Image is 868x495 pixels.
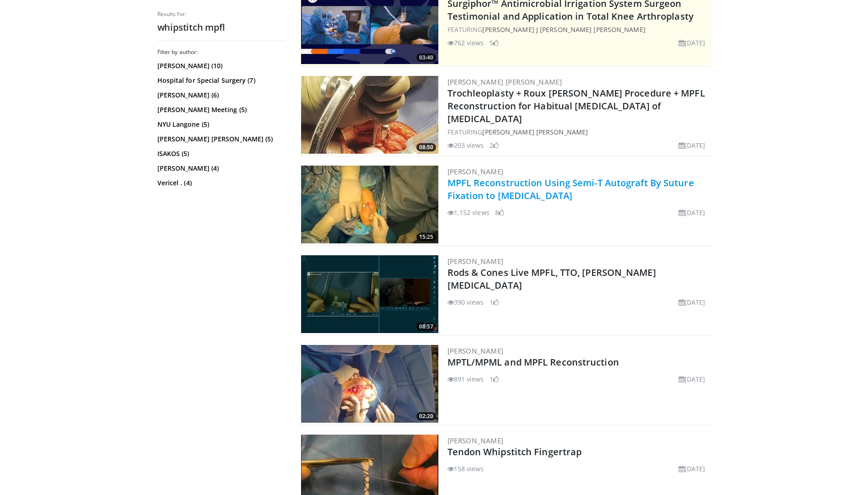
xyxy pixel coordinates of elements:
img: 16f19f6c-2f18-4d4f-b970-79e3a76f40c0.300x170_q85_crop-smart_upscale.jpg [301,76,438,154]
a: 02:20 [301,345,438,423]
a: 08:57 [301,255,438,333]
a: [PERSON_NAME] Meeting (5) [157,105,283,114]
li: [DATE] [679,464,706,473]
span: 02:20 [416,412,436,420]
a: Rods & Cones Live MPFL, TTO, [PERSON_NAME][MEDICAL_DATA] [447,266,656,291]
li: [DATE] [679,297,706,307]
li: [DATE] [679,140,706,150]
a: Hospital for Special Surgery (7) [157,76,283,85]
a: Trochleoplasty + Roux [PERSON_NAME] Procedure + MPFL Reconstruction for Habitual [MEDICAL_DATA] o... [447,87,705,125]
li: [DATE] [679,374,706,384]
li: 8 [495,208,504,217]
span: 03:40 [416,54,436,62]
img: 1fd8e511-005a-4739-af78-7a78c515d221.300x170_q85_crop-smart_upscale.jpg [301,255,438,333]
li: 5 [490,38,499,48]
a: [PERSON_NAME] [PERSON_NAME] [447,77,562,86]
li: [DATE] [679,38,706,48]
img: 33941cd6-6fcb-4e64-b8b4-828558d2faf3.300x170_q85_crop-smart_upscale.jpg [301,166,438,243]
li: 762 views [447,38,484,48]
div: FEATURING [447,127,709,137]
h2: whipstitch mpfl [157,22,286,33]
a: [PERSON_NAME] (4) [157,164,283,173]
li: 2 [490,140,499,150]
span: 08:57 [416,323,436,331]
p: Results for: [157,11,286,18]
a: ISAKOS (5) [157,149,283,158]
li: 203 views [447,140,484,150]
a: [PERSON_NAME] (6) [157,91,283,100]
a: 15:25 [301,166,438,243]
li: 390 views [447,297,484,307]
a: [PERSON_NAME] [447,436,504,445]
div: FEATURING [447,25,709,34]
li: 1,152 views [447,208,490,217]
a: [PERSON_NAME] [447,167,504,176]
li: [DATE] [679,208,706,217]
a: [PERSON_NAME] J [PERSON_NAME] [PERSON_NAME] [482,25,645,34]
li: 891 views [447,374,484,384]
a: [PERSON_NAME] [447,346,504,355]
span: 15:25 [416,233,436,241]
a: NYU Langone (5) [157,120,283,129]
img: 2af0e51c-5a44-452d-ad98-b5e44c333cbe.300x170_q85_crop-smart_upscale.jpg [301,345,438,423]
a: [PERSON_NAME] [PERSON_NAME] (5) [157,135,283,144]
li: 1 [490,297,499,307]
a: [PERSON_NAME] (10) [157,61,283,70]
li: 1 [490,374,499,384]
a: [PERSON_NAME] [447,257,504,266]
a: Vericel . (4) [157,178,283,188]
h3: Filter by author: [157,48,286,56]
a: MPFL Reconstruction Using Semi-T Autograft By Suture Fixation to [MEDICAL_DATA] [447,177,694,202]
a: 08:50 [301,76,438,154]
a: [PERSON_NAME] [PERSON_NAME] [482,128,588,136]
a: Tendon Whipstitch Fingertrap [447,446,582,458]
span: 08:50 [416,143,436,151]
a: MPTL/MPML and MPFL Reconstruction [447,356,619,368]
li: 158 views [447,464,484,473]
